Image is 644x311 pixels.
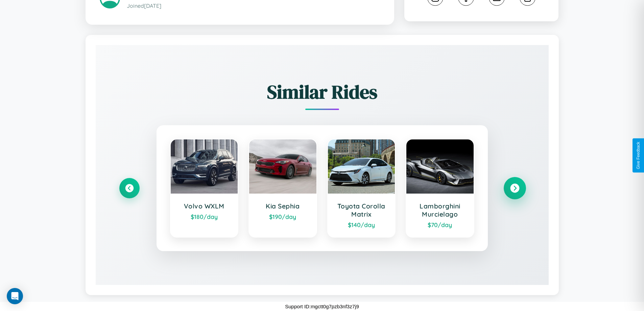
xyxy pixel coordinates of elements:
h3: Volvo WXLM [177,202,231,210]
a: Lamborghini Murcielago$70/day [406,139,474,238]
div: $ 70 /day [413,221,467,228]
h3: Kia Sephia [256,202,310,210]
a: Kia Sephia$190/day [248,139,317,238]
a: Toyota Corolla Matrix$140/day [327,139,396,238]
p: Support ID: mgctt0g7pzb3nf3z7j9 [285,302,359,311]
div: Open Intercom Messenger [7,288,23,304]
h2: Similar Rides [119,79,525,105]
a: Volvo WXLM$180/day [170,139,239,238]
div: $ 180 /day [177,213,231,220]
p: Joined [DATE] [127,1,380,11]
div: $ 190 /day [256,213,310,220]
h3: Lamborghini Murcielago [413,202,467,218]
h3: Toyota Corolla Matrix [335,202,388,218]
div: $ 140 /day [335,221,388,228]
div: Give Feedback [636,142,641,169]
